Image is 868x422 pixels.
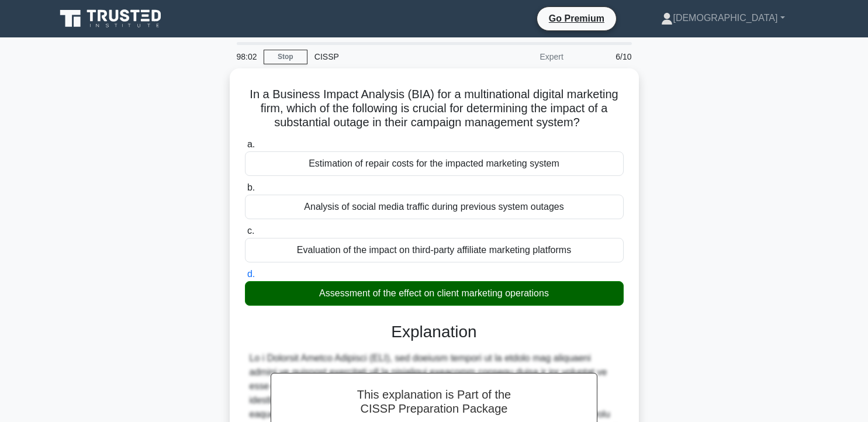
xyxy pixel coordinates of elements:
div: 98:02 [230,45,264,68]
span: a. [247,139,255,149]
h5: In a Business Impact Analysis (BIA) for a multinational digital marketing firm, which of the foll... [244,87,625,130]
div: Assessment of the effect on client marketing operations [245,281,624,306]
h3: Explanation [252,322,617,342]
div: Estimation of repair costs for the impacted marketing system [245,151,624,176]
span: b. [247,182,255,192]
span: d. [247,269,255,279]
div: Analysis of social media traffic during previous system outages [245,195,624,219]
div: 6/10 [570,45,639,68]
a: [DEMOGRAPHIC_DATA] [633,6,812,30]
div: CISSP [307,45,468,68]
span: c. [247,226,254,236]
a: Go Premium [542,11,611,26]
a: Stop [264,50,307,64]
div: Evaluation of the impact on third-party affiliate marketing platforms [245,238,624,262]
div: Expert [468,45,570,68]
